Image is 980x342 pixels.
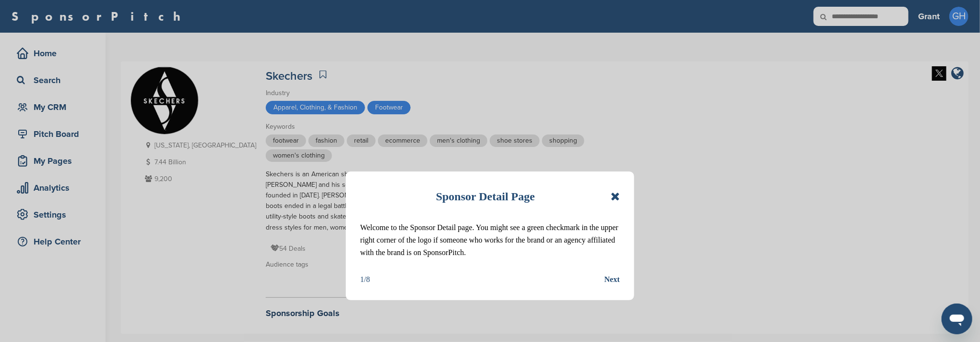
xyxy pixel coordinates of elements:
[942,304,972,334] iframe: Button to launch messaging window
[436,186,535,207] h1: Sponsor Detail Page
[360,221,620,259] p: Welcome to the Sponsor Detail page. You might see a green checkmark in the upper right corner of ...
[360,273,370,286] div: 1/8
[604,273,620,286] button: Next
